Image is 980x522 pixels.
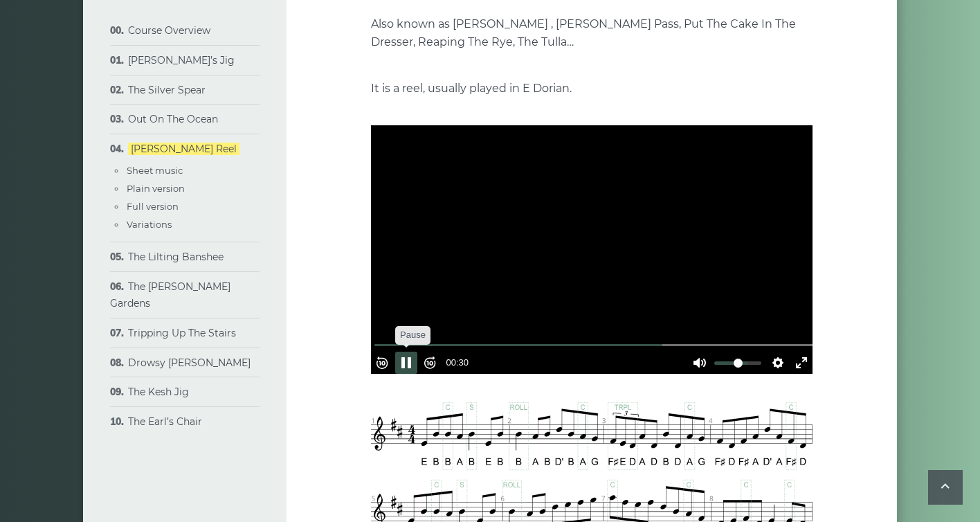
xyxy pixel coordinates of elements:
p: It is a reel, usually played in E Dorian. [371,80,813,98]
p: Also known as [PERSON_NAME] , [PERSON_NAME] Pass, Put The Cake In The Dresser, Reaping The Rye, T... [371,15,813,51]
a: The Silver Spear [128,84,206,96]
a: Out On The Ocean [128,113,218,125]
a: The Lilting Banshee [128,251,224,263]
a: Plain version [127,183,185,194]
a: Full version [127,201,179,212]
a: [PERSON_NAME] Reel [128,143,239,155]
a: [PERSON_NAME]’s Jig [128,54,235,66]
a: Variations [127,219,172,230]
a: Course Overview [128,24,210,37]
a: The Earl’s Chair [128,415,202,428]
a: Tripping Up The Stairs [128,327,236,339]
a: Drowsy [PERSON_NAME] [128,357,251,369]
a: Sheet music [127,165,183,176]
a: The [PERSON_NAME] Gardens [110,280,230,309]
a: The Kesh Jig [128,386,189,398]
